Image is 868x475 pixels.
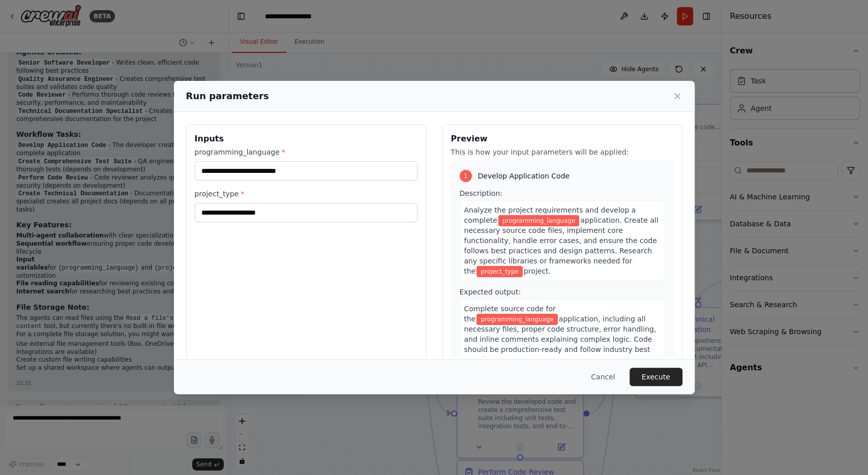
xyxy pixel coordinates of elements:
span: Variable: programming_language [476,314,557,325]
span: Description: [460,189,502,197]
span: Variable: programming_language [498,215,579,226]
span: application, including all necessary files, proper code structure, error handling, and inline com... [464,315,656,364]
p: This is how your input parameters will be applied: [451,147,674,157]
div: 1 [460,170,472,182]
span: Expected output: [460,288,521,296]
label: programming_language [195,147,417,157]
button: Execute [630,368,682,386]
span: Variable: project_type [476,266,522,277]
h2: Run parameters [186,89,269,103]
span: Complete source code for the [464,305,556,323]
h3: Inputs [195,133,417,145]
span: Analyze the project requirements and develop a complete [464,206,636,224]
h3: Preview [451,133,674,145]
button: Cancel [583,368,623,386]
label: project_type [195,189,417,199]
span: Develop Application Code [478,171,570,181]
span: application. Create all necessary source code files, implement core functionality, handle error c... [464,216,659,275]
span: project. [524,267,551,275]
